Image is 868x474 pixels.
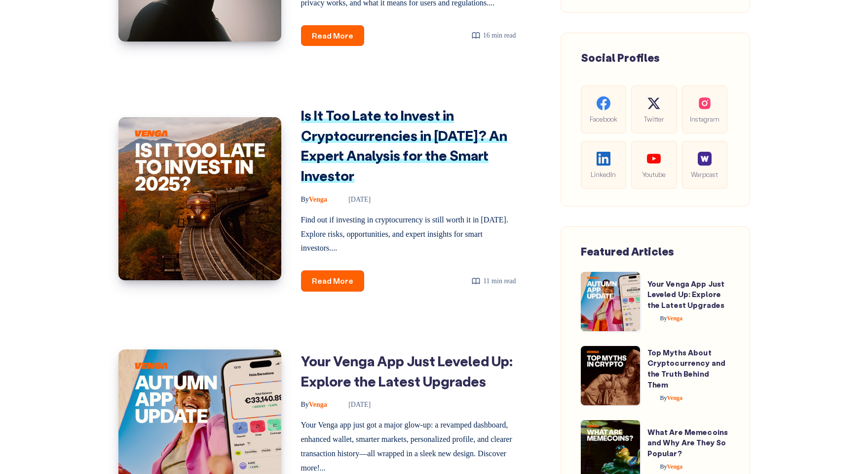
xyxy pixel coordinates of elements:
a: Top Myths About Cryptocurrency and the Truth Behind Them [647,347,726,389]
span: LinkedIn [589,169,618,180]
time: [DATE] [335,401,371,408]
a: ByVenga [647,315,683,322]
time: [DATE] [335,196,371,203]
span: Instagram [690,113,719,125]
img: social-youtube.99db9aba05279f803f3e7a4a838dfb6c.svg [647,152,661,166]
a: Read More [301,270,364,292]
a: Is It Too Late to Invest in Cryptocurrencies in [DATE]? An Expert Analysis for the Smart Investor [301,106,507,184]
a: ByVenga [301,196,329,203]
span: Social Profiles [581,50,660,65]
div: 11 min read [471,275,516,287]
a: Your Venga App Just Leveled Up: Explore the Latest Upgrades [647,279,725,310]
span: Twitter [639,113,669,125]
span: Warpcast [690,169,719,180]
span: Featured Articles [581,244,674,259]
a: Your Venga App Just Leveled Up: Explore the Latest Upgrades [301,352,513,390]
span: By [660,315,667,322]
span: By [301,401,309,408]
span: Facebook [589,113,618,125]
a: Instagram [682,86,727,133]
img: social-warpcast.e8a23a7ed3178af0345123c41633f860.png [698,152,712,166]
span: Venga [301,401,327,408]
img: Image of: Is It Too Late to Invest in Cryptocurrencies in 2025? An Expert Analysis for the Smart ... [118,117,281,280]
span: Youtube [639,169,669,180]
img: social-linkedin.be646fe421ccab3a2ad91cb58bdc9694.svg [597,152,610,166]
a: Facebook [581,86,626,133]
a: ByVenga [647,463,683,470]
div: 16 min read [471,29,516,42]
a: LinkedIn [581,141,626,189]
a: Warpcast [682,141,727,189]
a: ByVenga [301,401,329,408]
span: Venga [660,463,683,470]
span: By [660,463,667,470]
a: Read More [301,25,364,46]
p: Find out if investing in cryptocurrency is still worth it in [DATE]. Explore risks, opportunities... [301,213,516,256]
span: By [301,196,309,203]
a: Youtube [631,141,677,189]
a: ByVenga [647,394,683,401]
span: Venga [660,394,683,401]
span: Venga [660,315,683,322]
a: What Are Memecoins and Why Are They So Popular? [647,427,728,459]
a: Twitter [631,86,677,133]
span: By [660,394,667,401]
span: Venga [301,196,327,203]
